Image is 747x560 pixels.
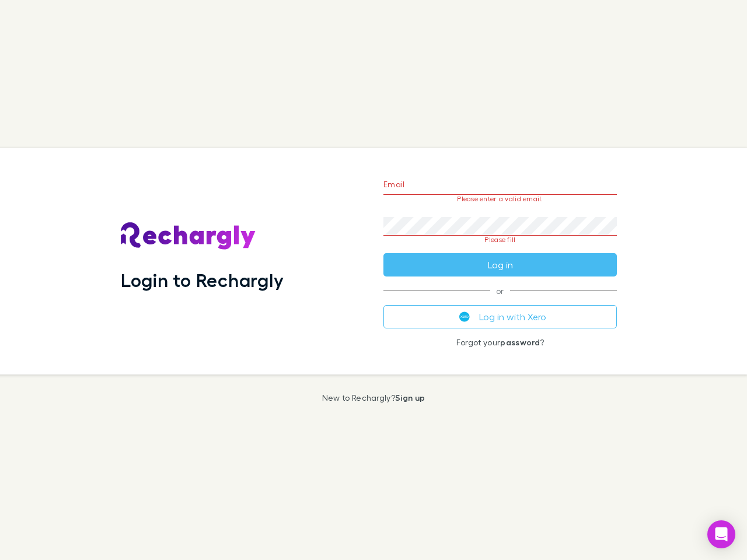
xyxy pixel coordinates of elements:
p: Please enter a valid email. [383,195,617,203]
img: Rechargly's Logo [121,222,256,250]
p: Please fill [383,236,617,244]
button: Log in [383,253,617,276]
p: New to Rechargly? [322,393,425,402]
a: password [500,337,540,347]
p: Forgot your ? [383,338,617,347]
a: Sign up [395,393,425,402]
button: Log in with Xero [383,305,617,328]
span: or [383,290,617,291]
h1: Login to Rechargly [121,269,284,291]
img: Xero's logo [459,311,470,322]
div: Open Intercom Messenger [707,520,735,548]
